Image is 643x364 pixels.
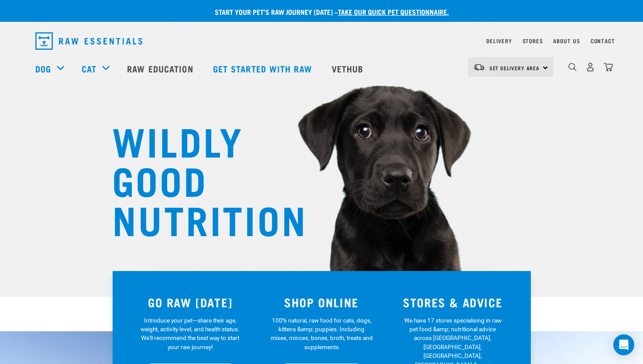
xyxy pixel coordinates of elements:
img: home-icon-1@2x.png [568,63,577,71]
a: take our quick pet questionnaire. [338,10,449,14]
a: Dog [35,62,51,75]
a: About Us [553,39,580,42]
a: Contact [591,39,615,42]
p: Introduce your pet—share their age, weight, activity level, and health status. We'll recommend th... [139,316,241,352]
a: Stores [523,39,543,42]
img: home-icon@2x.png [604,62,613,72]
a: Vethub [323,51,375,86]
nav: dropdown navigation [28,29,615,53]
h3: SHOP ONLINE [261,295,382,309]
a: Delivery [486,39,512,42]
div: Open Intercom Messenger [613,334,634,355]
h3: GO RAW [DATE] [130,295,251,309]
a: Raw Education [118,51,204,86]
img: Raw Essentials Logo [35,32,142,50]
img: user.png [586,62,595,72]
h1: WILDLY GOOD NUTRITION [112,120,287,238]
img: van-moving.png [473,63,485,71]
span: Set Delivery Area [489,66,540,69]
p: 100% natural, raw food for cats, dogs, kittens &amp; puppies. Including mixes, minces, bones, bro... [270,316,373,352]
h3: STORES & ADVICE [392,295,513,309]
a: Get started with Raw [204,51,323,86]
a: Cat [82,62,96,75]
